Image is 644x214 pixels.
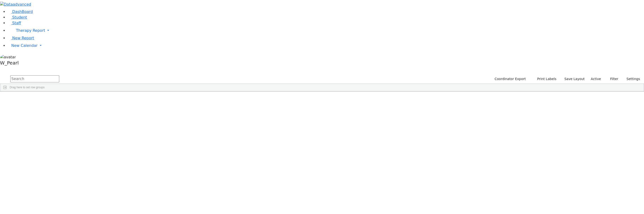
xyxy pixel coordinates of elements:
span: Student [12,15,27,20]
a: DashBoard [8,9,33,14]
input: Search [10,75,59,82]
label: Active [589,75,603,83]
span: New Report [12,36,34,40]
button: Print Labels [532,75,558,83]
button: Settings [620,75,642,83]
span: DashBoard [12,9,33,14]
button: Coordinator Export [491,75,528,83]
span: Drag here to set row groups [10,86,45,89]
a: Student [8,15,27,20]
span: Staff [12,21,21,25]
a: New Report [8,36,34,40]
span: New Calendar [11,43,38,48]
button: Save Layout [562,75,587,83]
a: Therapy Report [8,26,644,35]
span: Therapy Report [16,28,45,33]
a: New Calendar [8,41,644,50]
button: Filter [604,75,620,83]
a: Staff [8,21,21,25]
